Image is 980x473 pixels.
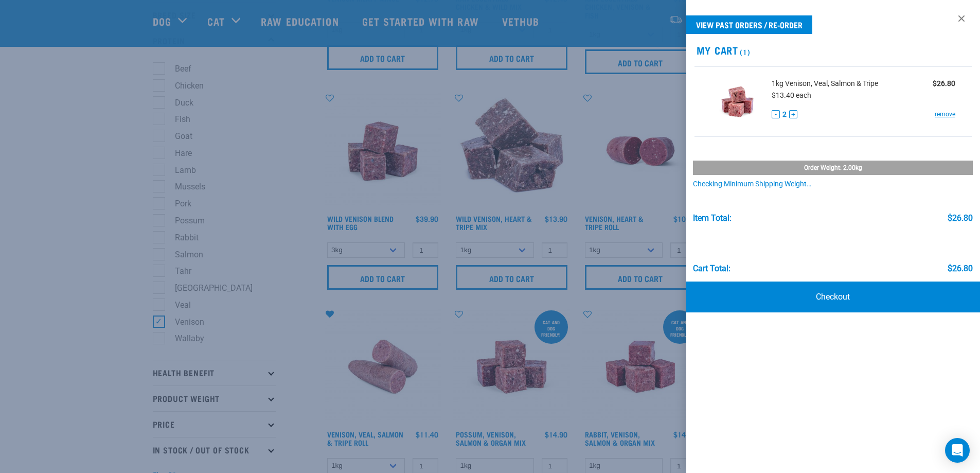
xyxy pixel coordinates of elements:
div: Open Intercom Messenger [945,438,970,463]
a: remove [935,110,955,119]
div: $26.80 [948,264,973,273]
span: (1) [738,50,750,54]
button: + [789,110,797,118]
span: 1kg Venison, Veal, Salmon & Tripe [772,78,878,89]
div: Item Total: [693,214,732,223]
div: Order weight: 2.00kg [693,161,973,175]
button: - [772,110,780,118]
span: $13.40 each [772,91,811,99]
strong: $26.80 [933,79,955,87]
div: Cart total: [693,264,730,273]
a: View past orders / re-order [686,15,812,34]
div: Checking minimum shipping weight… [693,180,973,188]
span: 2 [782,109,787,120]
div: $26.80 [948,214,973,223]
img: Venison, Veal, Salmon & Tripe [711,75,764,128]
